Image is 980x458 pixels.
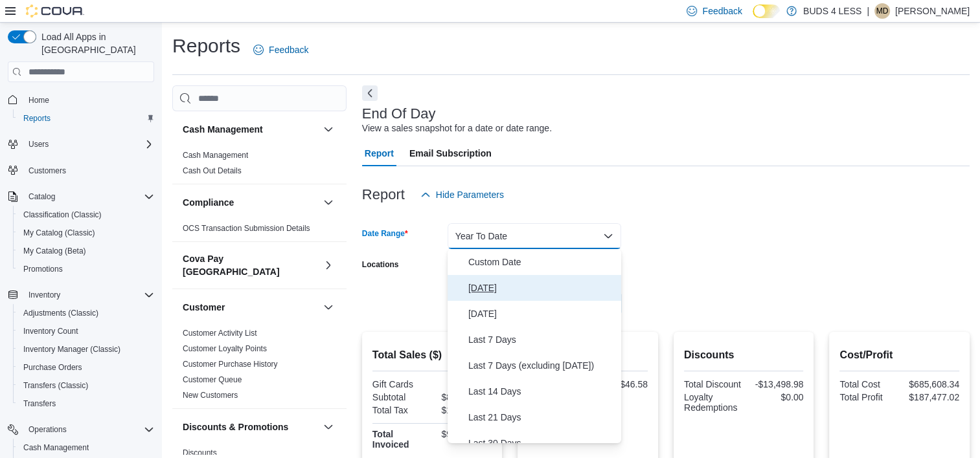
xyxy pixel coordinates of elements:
span: Last 30 Days [468,435,616,451]
label: Date Range [362,228,408,239]
span: Cash Out Details [183,166,242,176]
div: $113,493.72 [435,405,492,415]
span: Catalog [23,189,154,204]
span: My Catalog (Classic) [23,228,95,238]
span: My Catalog (Classic) [18,225,154,241]
a: Customer Queue [183,375,242,384]
button: Year To Date [448,223,621,249]
button: Home [3,90,159,109]
a: OCS Transaction Submission Details [183,224,310,233]
h3: Cova Pay [GEOGRAPHIC_DATA] [183,252,318,278]
div: $986,739.08 [435,429,492,439]
div: Total Profit [839,392,896,402]
span: Reports [23,113,51,124]
button: Customer [183,301,318,314]
a: Customers [23,163,71,179]
div: Subtotal [372,392,429,402]
span: Inventory Manager (Classic) [18,342,154,357]
button: Users [23,136,54,152]
a: Transfers (Classic) [18,378,93,393]
a: Reports [18,111,56,126]
h3: Discounts & Promotions [183,420,288,433]
span: Email Subscription [409,140,492,166]
div: Total Tax [372,405,429,415]
a: Inventory Manager (Classic) [18,342,126,357]
span: Last 7 Days [468,332,616,347]
a: Adjustments (Classic) [18,305,104,321]
span: Home [23,91,154,107]
h3: Customer [183,301,225,314]
button: Compliance [321,195,336,210]
div: $46.58 [591,379,648,389]
span: Discounts [183,448,217,458]
span: Promotions [18,261,154,277]
a: Promotions [18,261,68,277]
h1: Reports [172,33,240,59]
span: Adjustments (Classic) [23,308,98,318]
span: Customer Activity List [183,328,257,338]
div: -$13,498.98 [746,379,803,389]
p: BUDS 4 LESS [803,3,861,19]
span: Cash Management [23,442,89,453]
button: Customers [3,161,159,180]
button: Classification (Classic) [13,206,159,224]
div: Cash Management [172,147,347,184]
img: Cova [26,5,84,17]
div: $685,608.34 [902,379,959,389]
span: Promotions [23,264,63,274]
span: Operations [23,422,154,437]
button: Cash Management [183,123,318,136]
div: Compliance [172,221,347,241]
button: Cova Pay [GEOGRAPHIC_DATA] [321,257,336,273]
div: Total Discount [684,379,741,389]
a: Inventory Count [18,323,84,339]
button: Cash Management [13,439,159,457]
a: Classification (Classic) [18,207,107,223]
span: Load All Apps in [GEOGRAPHIC_DATA] [36,30,154,56]
span: Home [28,95,49,105]
span: Customers [23,162,154,179]
a: My Catalog (Classic) [18,225,100,241]
span: OCS Transaction Submission Details [183,223,310,234]
a: Discounts [183,448,217,457]
button: Operations [23,422,72,437]
span: Hide Parameters [436,188,504,201]
h3: End Of Day [362,106,436,122]
h2: Cost/Profit [839,347,959,363]
span: Custom Date [468,254,616,270]
a: Home [23,93,54,108]
a: Cash Management [18,440,94,455]
h2: Total Sales ($) [372,347,492,363]
span: Inventory [28,290,60,300]
a: Customer Activity List [183,329,257,338]
button: Reports [13,109,159,127]
span: Last 7 Days (excluding [DATE]) [468,358,616,373]
button: Hide Parameters [415,182,509,208]
span: Purchase Orders [18,360,154,375]
div: Gift Cards [372,379,429,389]
button: Cash Management [321,122,336,137]
button: Catalog [3,188,159,206]
button: Users [3,135,159,153]
span: Users [23,136,154,152]
div: $873,085.36 [435,392,492,402]
div: Customer [172,325,347,408]
span: Customers [28,166,66,176]
span: Cash Management [183,150,248,160]
button: Discounts & Promotions [321,419,336,435]
strong: Total Invoiced [372,429,409,450]
h3: Cash Management [183,123,263,136]
span: Last 21 Days [468,409,616,425]
label: Locations [362,259,399,270]
span: Customer Loyalty Points [183,343,267,354]
a: Purchase Orders [18,360,87,375]
button: Inventory [3,286,159,304]
span: Inventory Manager (Classic) [23,344,120,354]
div: $0.00 [746,392,803,402]
button: Transfers (Classic) [13,376,159,395]
p: [PERSON_NAME] [895,3,970,19]
span: Report [365,140,394,166]
span: Transfers [23,398,56,409]
span: Classification (Classic) [18,207,154,223]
